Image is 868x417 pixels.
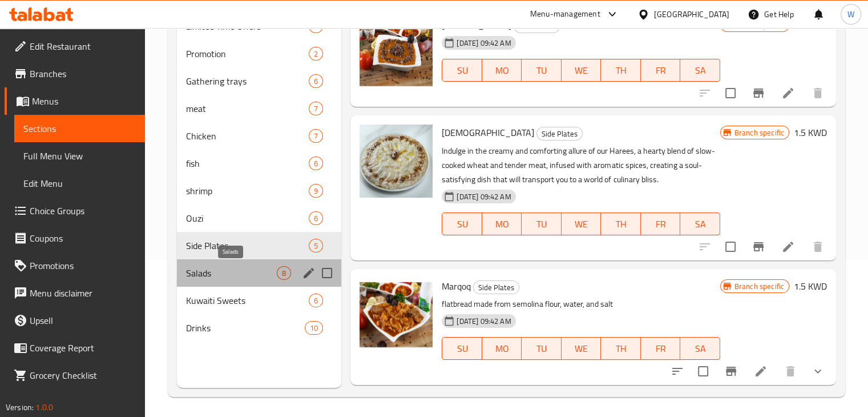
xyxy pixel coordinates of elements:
[186,211,309,225] span: Ouzi
[641,337,681,360] button: FR
[309,295,322,306] span: 6
[442,212,482,235] button: SU
[309,76,322,87] span: 6
[186,321,305,335] span: Drinks
[30,204,136,218] span: Choice Groups
[5,334,145,362] a: Coverage Report
[177,150,342,177] div: fish6
[305,323,322,334] span: 10
[482,337,522,360] button: MO
[452,316,515,327] span: [DATE] 09:42 AM
[487,62,518,79] span: MO
[5,87,145,115] a: Menus
[566,216,597,232] span: WE
[530,7,600,21] div: Menu-management
[654,8,729,21] div: [GEOGRAPHIC_DATA]
[23,149,136,163] span: Full Menu View
[645,62,676,79] span: FR
[177,259,342,287] div: Salads8edit
[360,125,433,198] img: Harees
[177,205,342,232] div: Ouzi6
[745,233,772,260] button: Branch-specific-item
[177,8,342,346] nav: Menu sections
[605,62,636,79] span: TH
[30,67,136,81] span: Branches
[177,314,342,342] div: Drinks10
[186,239,309,252] span: Side Plates
[664,358,691,385] button: sort-choices
[601,212,641,235] button: TH
[177,67,342,95] div: Gathering trays6
[447,62,477,79] span: SU
[605,340,636,357] span: TH
[794,17,827,33] h6: 1.5 KWD
[5,307,145,334] a: Upsell
[641,59,681,82] button: FR
[23,177,136,190] span: Edit Menu
[685,340,716,357] span: SA
[14,142,145,170] a: Full Menu View
[804,79,831,107] button: delete
[309,158,322,169] span: 6
[309,186,322,197] span: 9
[30,231,136,245] span: Coupons
[447,340,477,357] span: SU
[566,340,597,357] span: WE
[309,131,322,142] span: 7
[781,86,795,100] a: Edit menu item
[685,62,716,79] span: SA
[794,125,827,141] h6: 1.5 KWD
[309,294,323,307] div: items
[442,59,482,82] button: SU
[847,8,854,21] span: W
[186,157,309,170] span: fish
[177,95,342,122] div: meat7
[781,240,795,254] a: Edit menu item
[5,279,145,307] a: Menu disclaimer
[691,359,715,383] span: Select to update
[685,216,716,232] span: SA
[309,213,322,224] span: 6
[482,59,522,82] button: MO
[452,38,515,49] span: [DATE] 09:42 AM
[447,216,477,232] span: SU
[804,233,831,260] button: delete
[360,278,433,351] img: Marqoq
[442,297,720,311] p: flatbread made from semolina flour, water, and salt
[641,212,681,235] button: FR
[680,59,720,82] button: SA
[309,239,323,252] div: items
[186,74,309,88] span: Gathering trays
[804,358,831,385] button: show more
[186,294,309,307] div: Kuwaiti Sweets
[14,170,145,197] a: Edit Menu
[5,197,145,224] a: Choice Groups
[526,62,557,79] span: TU
[680,337,720,360] button: SA
[32,94,136,108] span: Menus
[177,177,342,205] div: shrimp9
[794,278,827,294] h6: 1.5 KWD
[522,337,562,360] button: TU
[601,337,641,360] button: TH
[177,122,342,150] div: Chicken7
[309,49,322,59] span: 2
[300,264,317,282] button: edit
[811,364,825,378] svg: Show Choices
[186,47,309,61] span: Promotion
[473,280,519,294] div: Side Plates
[754,364,768,378] a: Edit menu item
[277,266,291,280] div: items
[14,115,145,142] a: Sections
[452,191,515,202] span: [DATE] 09:42 AM
[186,184,309,198] span: shrimp
[6,400,34,415] span: Version:
[526,340,557,357] span: TU
[5,60,145,87] a: Branches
